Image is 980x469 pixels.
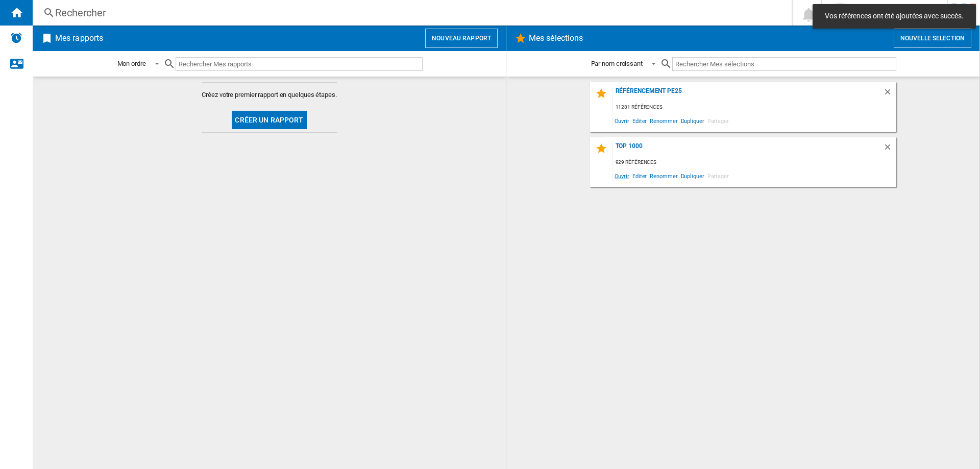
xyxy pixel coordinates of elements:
div: Référencement PE25 [613,87,883,101]
span: Dupliquer [679,169,706,183]
button: Nouvelle selection [894,29,971,48]
span: Renommer [648,114,679,128]
div: TOP 1000 [613,142,883,156]
span: Ouvrir [613,114,631,128]
button: Nouveau rapport [425,29,498,48]
span: Créez votre premier rapport en quelques étapes. [202,90,336,100]
button: Créer un rapport [232,111,306,129]
img: alerts-logo.svg [10,32,22,44]
span: Ouvrir [613,169,631,183]
div: Mon ordre [117,60,146,67]
span: Partager [706,169,730,183]
div: Par nom croissant [591,60,643,67]
div: 11281 références [613,101,896,114]
div: Rechercher [55,6,765,20]
span: Dupliquer [679,114,706,128]
input: Rechercher Mes rapports [176,57,423,71]
div: Supprimer [883,142,896,156]
h2: Mes sélections [527,29,585,48]
div: 929 références [613,156,896,169]
span: Vos références ont été ajoutées avec succès. [822,11,967,21]
span: Editer [631,114,648,128]
span: Editer [631,169,648,183]
div: Supprimer [883,87,896,101]
input: Rechercher Mes sélections [672,57,896,71]
span: Renommer [648,169,679,183]
span: Partager [706,114,730,128]
h2: Mes rapports [53,29,105,48]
